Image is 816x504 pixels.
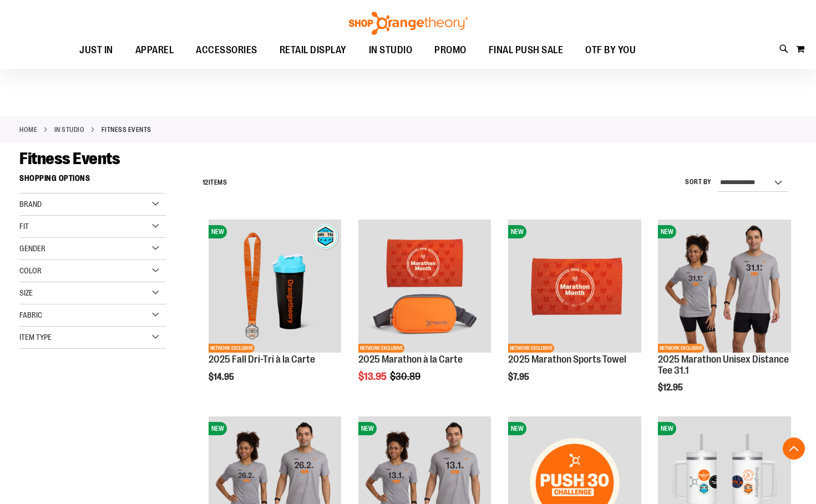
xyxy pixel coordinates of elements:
a: 2025 Marathon Sports TowelNEWNETWORK EXCLUSIVE [508,220,641,354]
a: JUST IN [68,38,124,63]
span: NEW [508,422,526,435]
span: Fabric [19,310,42,319]
span: Item Type [19,333,52,342]
span: ACCESSORIES [196,38,257,63]
span: Fitness Events [19,149,120,168]
span: NETWORK EXCLUSIVE [358,344,404,353]
a: 2025 Marathon Unisex Distance Tee 31.1NEWNETWORK EXCLUSIVE [658,220,790,354]
a: RETAIL DISPLAY [268,38,358,63]
button: Back To Top [783,437,805,460]
span: NEW [508,225,526,238]
h2: Items [202,174,227,191]
img: Shop Orangetheory [347,12,469,35]
span: NEW [209,225,227,238]
span: NEW [358,422,377,435]
span: APPAREL [135,38,174,63]
span: PROMO [434,38,467,63]
a: Home [19,125,37,135]
strong: Fitness Events [102,125,151,135]
a: FINAL PUSH SALE [478,38,575,63]
span: NETWORK EXCLUSIVE [209,344,255,353]
span: Brand [19,200,42,208]
span: NETWORK EXCLUSIVE [508,344,554,353]
span: $12.95 [658,383,685,393]
span: NEW [658,422,676,435]
a: ACCESSORIES [185,38,268,63]
span: JUST IN [79,38,113,63]
a: IN STUDIO [358,38,424,63]
span: Gender [19,244,45,253]
span: NEW [209,422,227,435]
a: 2025 Marathon à la CarteNETWORK EXCLUSIVE [358,220,491,354]
span: $7.95 [508,372,531,382]
div: product [353,214,496,410]
span: IN STUDIO [369,38,413,63]
a: 2025 Fall Dri-Tri à la Carte [209,354,315,365]
a: 2025 Marathon à la Carte [358,354,463,365]
span: RETAIL DISPLAY [280,38,347,63]
span: Color [19,266,42,275]
div: product [203,214,347,410]
img: 2025 Marathon à la Carte [358,220,491,352]
a: 2025 Marathon Unisex Distance Tee 31.1 [658,354,789,376]
span: NEW [658,225,676,238]
img: 2025 Fall Dri-Tri à la Carte [209,220,341,352]
a: 2025 Marathon Sports Towel [508,354,626,365]
span: 12 [202,179,209,186]
a: APPAREL [124,38,185,63]
strong: Shopping Options [19,169,166,194]
a: 2025 Fall Dri-Tri à la CarteNEWNETWORK EXCLUSIVE [209,220,341,354]
span: OTF BY YOU [585,38,636,63]
a: IN STUDIO [54,125,85,135]
span: Fit [19,222,29,231]
a: PROMO [423,38,478,63]
label: Sort By [685,177,712,187]
span: Size [19,288,33,297]
a: OTF BY YOU [574,38,647,63]
div: product [503,214,646,410]
img: 2025 Marathon Unisex Distance Tee 31.1 [658,220,790,352]
div: product [652,214,796,421]
span: $14.95 [209,372,236,382]
span: FINAL PUSH SALE [489,38,564,63]
span: $13.95 [358,371,388,382]
img: 2025 Marathon Sports Towel [508,220,641,352]
span: NETWORK EXCLUSIVE [658,344,704,353]
span: $30.89 [390,371,422,382]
